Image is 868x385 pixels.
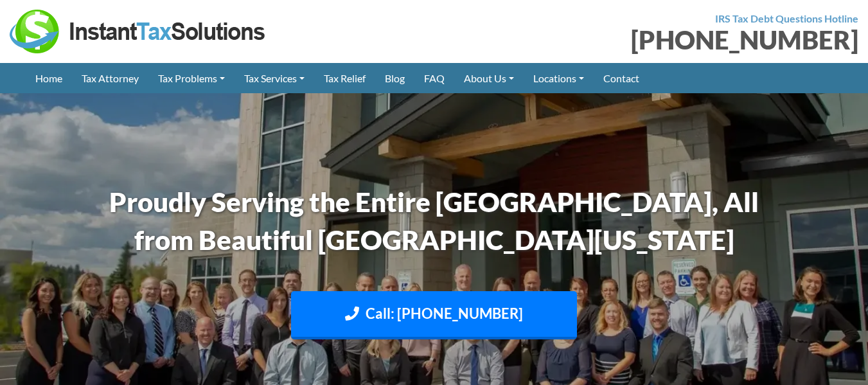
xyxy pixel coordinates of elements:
[235,63,314,93] a: Tax Services
[524,63,594,93] a: Locations
[314,63,375,93] a: Tax Relief
[715,12,858,24] strong: IRS Tax Debt Questions Hotline
[291,291,577,339] a: Call: [PHONE_NUMBER]
[594,63,649,93] a: Contact
[414,63,454,93] a: FAQ
[10,24,267,36] a: Instant Tax Solutions Logo
[10,10,267,53] img: Instant Tax Solutions Logo
[454,63,524,93] a: About Us
[78,183,791,259] h1: Proudly Serving the Entire [GEOGRAPHIC_DATA], All from Beautiful [GEOGRAPHIC_DATA][US_STATE]
[72,63,148,93] a: Tax Attorney
[375,63,414,93] a: Blog
[444,27,859,53] div: [PHONE_NUMBER]
[148,63,235,93] a: Tax Problems
[26,63,72,93] a: Home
